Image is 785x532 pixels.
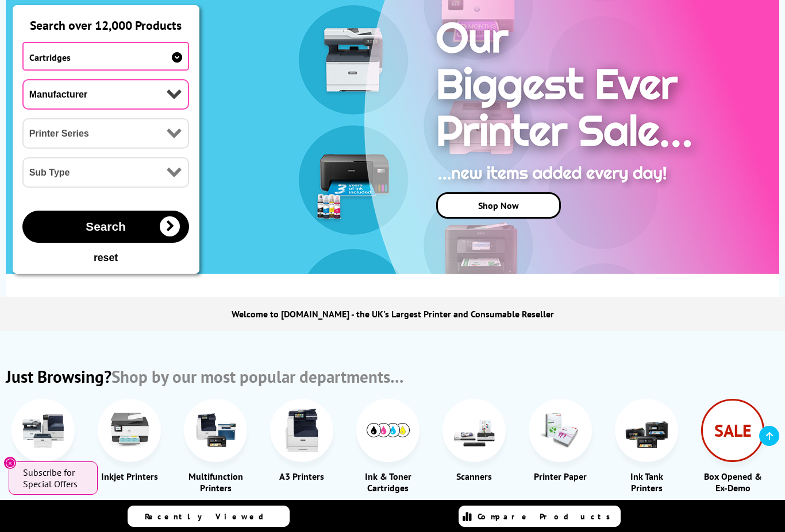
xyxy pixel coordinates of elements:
[13,6,199,33] div: Search over 12,000 Products
[22,409,65,452] img: Laser Printers
[23,467,86,490] span: Subscribe for Special Offers
[615,399,678,494] a: Ink Tank Printers Ink Tank Printers
[270,471,333,482] div: A3 Printers
[29,52,71,63] span: Cartridges
[529,399,592,482] a: Printer Paper Printer Paper
[529,471,592,482] div: Printer Paper
[98,399,161,482] a: Inkjet Printers Inkjet Printers
[436,192,561,219] a: Shop Now
[478,511,617,522] span: Compare Products
[453,409,496,452] img: Scanners
[442,399,506,482] a: Scanners Scanners
[615,471,678,494] div: Ink Tank Printers
[459,506,621,527] a: Compare Products
[184,399,247,494] a: Multifunction Printers Multifunction Printers
[184,471,247,494] div: Multifunction Printers
[11,399,75,482] a: Laser Printers Laser Printers
[86,220,125,234] span: Search
[108,409,151,452] img: Inkjet Printers
[270,399,333,482] a: A3 Printers A3 Printers
[128,506,290,527] a: Recently Viewed
[194,409,237,452] img: Multifunction Printers
[111,366,403,387] span: Shop by our most popular departments…
[22,251,190,265] button: reset
[3,456,17,469] button: Close
[232,308,554,320] h1: Welcome to [DOMAIN_NAME] - the UK's Largest Printer and Consumable Reseller
[280,409,324,452] img: A3 Printers
[98,471,161,482] div: Inkjet Printers
[367,423,410,437] img: Ink and Toner Cartridges
[701,399,764,494] a: SALE Box Opened & Ex-Demo
[625,409,668,452] img: Ink Tank Printers
[442,471,506,482] div: Scanners
[22,211,190,243] button: Search
[701,471,764,494] div: Box Opened & Ex-Demo
[356,399,420,494] a: Ink and Toner Cartridges Ink & Toner Cartridges
[356,471,420,494] div: Ink & Toner Cartridges
[6,366,403,387] div: Just Browsing?
[701,399,764,462] div: SALE
[539,409,582,452] img: Printer Paper
[145,511,275,522] span: Recently Viewed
